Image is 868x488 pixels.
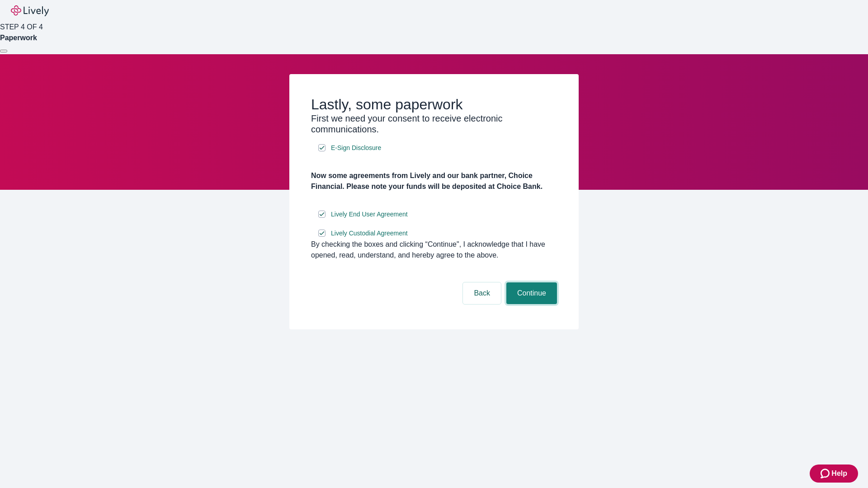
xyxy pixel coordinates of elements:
h3: First we need your consent to receive electronic communications. [311,113,557,135]
a: e-sign disclosure document [329,228,410,239]
svg: Zendesk support icon [821,468,831,479]
a: e-sign disclosure document [329,209,410,220]
h4: Now some agreements from Lively and our bank partner, Choice Financial. Please note your funds wi... [311,170,557,192]
div: By checking the boxes and clicking “Continue", I acknowledge that I have opened, read, understand... [311,239,557,261]
button: Continue [506,282,557,304]
h2: Lastly, some paperwork [311,96,557,113]
button: Zendesk support iconHelp [810,465,858,483]
img: Lively [11,5,49,16]
button: Back [463,282,501,304]
span: Lively Custodial Agreement [331,229,408,238]
span: E-Sign Disclosure [331,143,381,153]
span: Lively End User Agreement [331,210,408,219]
a: e-sign disclosure document [329,142,383,154]
span: Help [831,468,847,479]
